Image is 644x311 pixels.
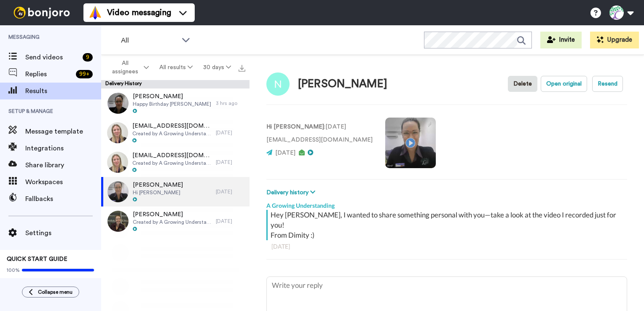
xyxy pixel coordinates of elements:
[7,267,20,273] span: 100%
[133,181,183,189] span: [PERSON_NAME]
[107,152,128,173] img: 26785a4b-7bdf-4c44-a3e3-25a4153e0f12-thumb.jpg
[133,92,211,101] span: [PERSON_NAME]
[266,72,290,96] img: Image of Natasha
[101,147,250,177] a: [EMAIL_ADDRESS][DOMAIN_NAME]Created by A Growing Understanding[DATE]
[108,59,142,76] span: All assignees
[25,177,101,187] span: Workspaces
[266,124,324,130] strong: Hi [PERSON_NAME]
[154,60,198,75] button: All results
[107,122,128,143] img: fe1ddc63-5f81-410c-9999-c217b99f548d-thumb.jpg
[38,289,72,295] span: Collapse menu
[266,123,373,131] p: : [DATE]
[89,6,102,19] img: vm-color.svg
[540,32,582,48] button: Invite
[25,143,101,153] span: Integrations
[107,93,129,114] img: ab8762cb-792a-482f-8673-22251134fb28-thumb.jpg
[508,76,537,92] button: Delete
[590,32,639,48] button: Upgrade
[266,188,318,197] button: Delivery history
[298,78,387,90] div: [PERSON_NAME]
[101,88,250,118] a: [PERSON_NAME]Happy Birthday [PERSON_NAME]3 hrs ago
[25,194,101,204] span: Fallbacks
[101,118,250,147] a: [EMAIL_ADDRESS][DOMAIN_NAME]Created by A Growing Understanding[DATE]
[101,80,250,88] div: Delivery History
[25,69,72,79] span: Replies
[133,210,212,219] span: [PERSON_NAME]
[216,159,245,166] div: [DATE]
[107,211,129,232] img: 83af8d9f-50e4-4a27-859b-7bd0883ebfc1-thumb.jpg
[132,130,212,137] span: Created by A Growing Understanding
[216,129,245,136] div: [DATE]
[101,177,250,206] a: [PERSON_NAME]Hi [PERSON_NAME][DATE]
[198,60,236,75] button: 30 days
[266,136,373,145] p: [EMAIL_ADDRESS][DOMAIN_NAME]
[541,76,587,92] button: Open original
[266,197,627,210] div: A Growing Understanding
[216,100,245,107] div: 3 hrs ago
[132,160,212,166] span: Created by A Growing Understanding
[10,7,73,19] img: bj-logo-header-white.svg
[107,7,171,19] span: Video messaging
[101,206,250,236] a: [PERSON_NAME]Created by A Growing Understanding[DATE]
[121,35,177,46] span: All
[216,188,245,195] div: [DATE]
[7,256,67,262] span: QUICK START GUIDE
[239,65,245,72] img: export.svg
[236,61,248,74] button: Export all results that match these filters now.
[25,126,101,137] span: Message template
[83,53,93,62] div: 9
[275,150,295,156] span: [DATE]
[107,181,129,202] img: e192663a-1669-4f36-b930-f28f0fb9db7a-thumb.jpg
[592,76,623,92] button: Resend
[25,160,101,170] span: Share library
[132,151,212,160] span: [EMAIL_ADDRESS][DOMAIN_NAME]
[25,52,79,62] span: Send videos
[133,219,212,225] span: Created by A Growing Understanding
[133,189,183,196] span: Hi [PERSON_NAME]
[25,228,101,238] span: Settings
[132,122,212,130] span: [EMAIL_ADDRESS][DOMAIN_NAME]
[25,86,101,96] span: Results
[76,70,93,78] div: 99 +
[216,218,245,225] div: [DATE]
[22,287,79,298] button: Collapse menu
[103,56,154,79] button: All assignees
[271,242,622,251] div: [DATE]
[271,210,625,240] div: Hey [PERSON_NAME], I wanted to share something personal with you—take a look at the video I recor...
[133,101,211,107] span: Happy Birthday [PERSON_NAME]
